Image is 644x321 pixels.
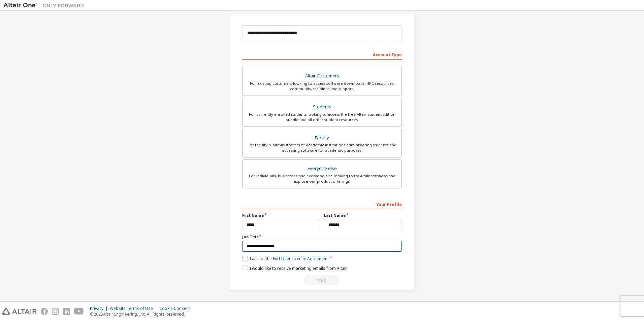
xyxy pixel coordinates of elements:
label: I accept the [242,256,329,261]
div: Cookie Consent [159,306,194,311]
div: Altair Customers [247,71,397,81]
img: altair_logo.svg [2,308,37,315]
div: Everyone else [247,164,397,173]
img: Altair One [3,2,88,9]
img: youtube.svg [74,308,84,315]
label: First Name [242,213,320,218]
div: For faculty & administrators of academic institutions administering students and accessing softwa... [247,142,397,153]
div: Website Terms of Use [110,306,159,311]
img: instagram.svg [52,308,59,315]
div: Privacy [90,306,110,311]
img: linkedin.svg [63,308,70,315]
div: For individuals, businesses and everyone else looking to try Altair software and explore our prod... [247,173,397,184]
div: Faculty [247,133,397,143]
img: facebook.svg [41,308,48,315]
div: Account Type [242,49,402,60]
div: Your Profile [242,199,402,209]
label: Job Title [242,234,402,240]
a: End-User License Agreement [273,256,329,261]
div: Students [247,102,397,112]
div: Read and acccept EULA to continue [242,275,402,285]
label: I would like to receive marketing emails from Altair [242,265,347,271]
div: For existing customers looking to access software downloads, HPC resources, community, trainings ... [247,81,397,92]
div: For currently enrolled students looking to access the free Altair Student Edition bundle and all ... [247,112,397,122]
p: © 2025 Altair Engineering, Inc. All Rights Reserved. [90,311,194,317]
label: Last Name [324,213,402,218]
